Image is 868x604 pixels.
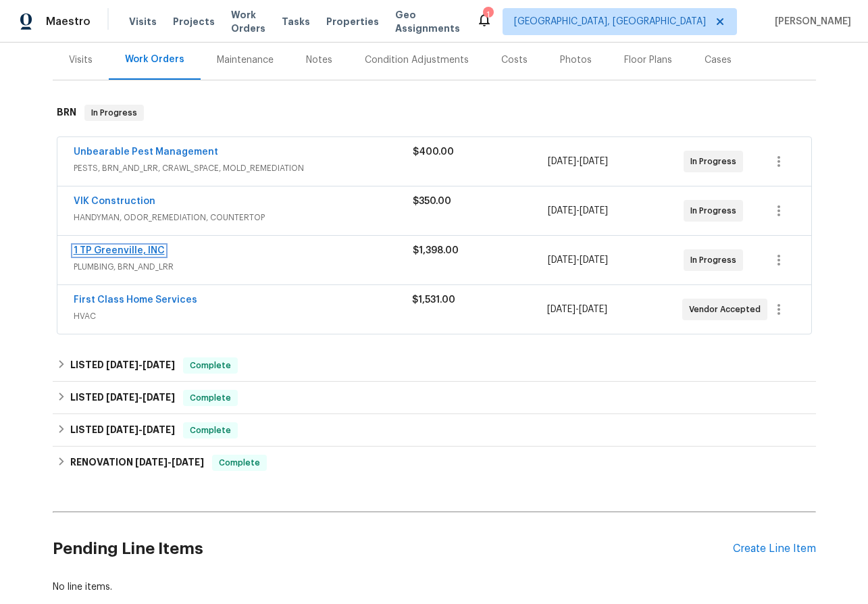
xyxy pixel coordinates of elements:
span: In Progress [86,106,143,120]
h6: LISTED [70,390,175,406]
div: Photos [560,53,592,67]
div: Condition Adjustments [365,53,469,67]
a: First Class Home Services [74,295,197,305]
span: - [106,360,175,370]
span: Complete [184,424,236,437]
span: [DATE] [580,255,608,265]
span: In Progress [690,155,742,168]
span: - [106,425,175,434]
span: [DATE] [580,206,608,216]
span: [DATE] [106,360,138,370]
span: [DATE] [143,425,175,434]
span: [GEOGRAPHIC_DATA], [GEOGRAPHIC_DATA] [514,15,706,28]
span: Properties [326,15,379,28]
a: Unbearable Pest Management [74,147,218,157]
span: HVAC [74,309,412,323]
div: Cases [705,53,732,67]
div: Visits [69,53,93,67]
span: Complete [184,359,236,372]
span: $400.00 [413,147,454,157]
div: Create Line Item [733,543,816,555]
span: Visits [129,15,157,28]
div: LISTED [DATE]-[DATE]Complete [53,414,816,447]
span: PLUMBING, BRN_AND_LRR [74,260,413,274]
span: HANDYMAN, ODOR_REMEDIATION, COUNTERTOP [74,211,413,224]
span: [DATE] [143,360,175,370]
span: - [548,253,608,267]
h2: Pending Line Items [53,518,733,580]
span: $350.00 [413,197,451,206]
span: Vendor Accepted [689,303,766,316]
span: [DATE] [172,457,204,467]
span: - [547,303,607,316]
h6: LISTED [70,357,175,374]
span: Geo Assignments [395,8,460,35]
div: Work Orders [125,53,184,66]
a: 1 TP Greenville, INC [74,246,165,255]
span: Maestro [46,15,91,28]
span: In Progress [690,204,742,218]
span: Work Orders [231,8,265,35]
span: Complete [213,456,265,470]
span: - [106,393,175,402]
div: RENOVATION [DATE]-[DATE]Complete [53,447,816,479]
span: [DATE] [143,393,175,402]
div: LISTED [DATE]-[DATE]Complete [53,349,816,382]
span: [DATE] [548,157,576,166]
span: - [548,204,608,218]
div: Maintenance [217,53,274,67]
span: Tasks [282,17,310,26]
span: $1,531.00 [412,295,455,305]
div: No line items. [53,580,816,594]
span: [DATE] [135,457,168,467]
div: LISTED [DATE]-[DATE]Complete [53,382,816,414]
div: 1 [483,8,492,22]
div: Notes [306,53,332,67]
span: PESTS, BRN_AND_LRR, CRAWL_SPACE, MOLD_REMEDIATION [74,161,413,175]
span: [DATE] [548,206,576,216]
span: [DATE] [547,305,576,314]
a: VIK Construction [74,197,155,206]
h6: BRN [57,105,76,121]
span: In Progress [690,253,742,267]
span: [PERSON_NAME] [769,15,851,28]
span: Complete [184,391,236,405]
span: - [548,155,608,168]
span: [DATE] [580,157,608,166]
span: [DATE] [579,305,607,314]
span: [DATE] [106,425,138,434]
span: Projects [173,15,215,28]
span: [DATE] [548,255,576,265]
span: $1,398.00 [413,246,459,255]
h6: LISTED [70,422,175,438]
div: BRN In Progress [53,91,816,134]
h6: RENOVATION [70,455,204,471]
span: [DATE] [106,393,138,402]
div: Floor Plans [624,53,672,67]
span: - [135,457,204,467]
div: Costs [501,53,528,67]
